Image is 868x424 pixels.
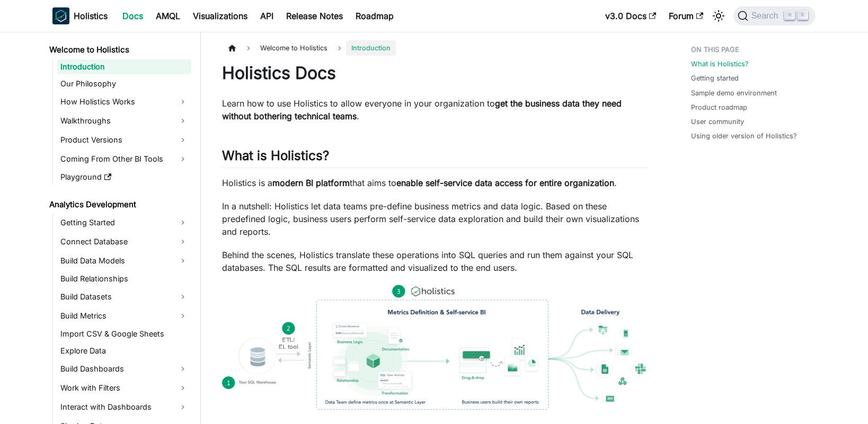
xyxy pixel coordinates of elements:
strong: enable self-service data access for entire organization [396,178,614,188]
a: What is Holistics? [691,59,749,69]
a: Work with Filters [57,379,191,396]
a: Using older version of Holistics? [691,131,797,141]
h1: Holistics Docs [222,63,649,84]
a: Our Philosophy [57,76,191,91]
h2: What is Holistics? [222,148,649,168]
a: Connect Database [57,233,191,250]
a: Docs [116,7,149,24]
a: Analytics Development [46,197,191,212]
a: Introduction [57,59,191,74]
a: Walkthroughs [57,112,191,129]
a: Sample demo environment [691,88,777,98]
a: Build Datasets [57,288,191,305]
a: Playground [57,170,191,184]
a: Visualizations [187,7,254,24]
img: Holistics [52,7,69,24]
nav: Breadcrumbs [222,40,649,56]
button: Switch between dark and light mode (currently light mode) [710,7,727,24]
p: Learn how to use Holistics to allow everyone in your organization to . [222,97,649,122]
a: Roadmap [349,7,400,24]
span: Search [748,11,785,21]
p: In a nutshell: Holistics let data teams pre-define business metrics and data logic. Based on thes... [222,200,649,238]
kbd: K [798,11,808,20]
a: API [254,7,280,24]
span: Welcome to Holistics [255,40,333,56]
a: Getting started [691,73,739,83]
a: Getting Started [57,214,191,231]
a: Release Notes [280,7,349,24]
a: Build Dashboards [57,360,191,377]
a: Product roadmap [691,102,747,112]
p: Holistics is a that aims to . [222,176,649,189]
a: HolisticsHolistics [52,7,108,24]
nav: Docs sidebar [42,32,201,424]
a: Welcome to Holistics [46,42,191,57]
span: Introduction [346,40,396,56]
a: Build Relationships [57,271,191,286]
a: Build Data Models [57,252,191,269]
a: How Holistics Works [57,93,191,110]
a: Interact with Dashboards [57,399,191,416]
a: Coming From Other BI Tools [57,151,191,167]
button: Search (Command+K) [733,6,816,25]
a: User community [691,117,744,127]
a: Import CSV & Google Sheets [57,326,191,341]
a: v3.0 Docs [599,7,662,24]
b: Holistics [74,10,108,22]
a: Forum [662,7,710,24]
a: AMQL [149,7,187,24]
a: Explore Data [57,343,191,358]
p: Behind the scenes, Holistics translate these operations into SQL queries and run them against you... [222,249,649,274]
kbd: ⌘ [784,11,795,20]
img: How Holistics fits in your Data Stack [222,285,649,410]
a: Home page [222,40,242,56]
a: Product Versions [57,131,191,148]
strong: modern BI platform [272,178,350,188]
a: Build Metrics [57,307,191,324]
